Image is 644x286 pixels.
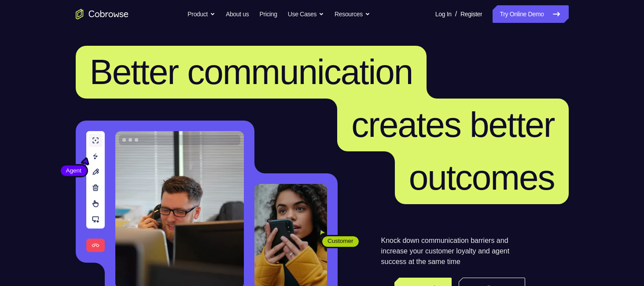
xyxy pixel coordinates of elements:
span: outcomes [409,158,555,197]
span: creates better [351,105,554,144]
a: Log In [435,5,452,23]
a: About us [226,5,249,23]
button: Product [188,5,215,23]
a: Register [460,5,482,23]
span: / [455,9,457,19]
p: Knock down communication barriers and increase your customer loyalty and agent success at the sam... [381,235,525,267]
span: Better communication [90,52,413,92]
button: Use Cases [288,5,324,23]
a: Go to the home page [76,9,129,19]
a: Pricing [259,5,277,23]
button: Resources [335,5,370,23]
a: Try Online Demo [493,5,568,23]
